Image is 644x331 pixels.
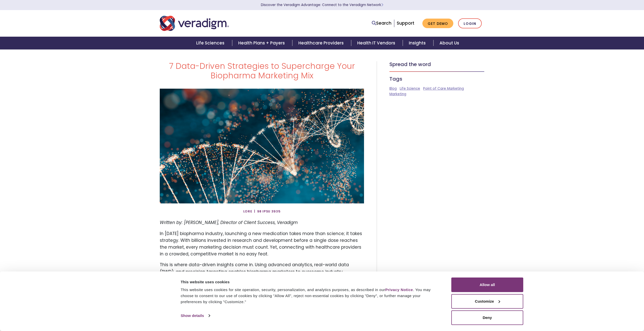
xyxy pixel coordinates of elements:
[190,37,232,49] a: Life Sciences
[181,287,440,305] div: This website uses cookies for site operation, security, personalization, and analytics purposes, ...
[458,18,482,29] a: Login
[422,19,453,28] a: Get Demo
[389,61,484,67] h5: Spread the word
[381,3,383,7] span: Learn More
[385,288,413,292] a: Privacy Notice
[451,294,523,309] button: Customize
[372,20,391,27] a: Search
[389,86,397,91] a: Blog
[181,279,440,285] div: This website uses cookies
[400,86,420,91] a: Life Science
[351,37,403,49] a: Health IT Vendors
[160,230,364,258] p: In [DATE] biopharma industry, launching a new medication takes more than science; it takes strate...
[451,278,523,292] button: Allow all
[389,92,406,96] a: Marketing
[261,3,383,7] a: Discover the Veradigm Advantage: Connect to the Veradigm NetworkLearn More
[160,219,298,226] em: Written by: [PERSON_NAME], Director of Client Success, Veradigm
[160,261,364,296] p: This is where data-driven insights come in. Using advanced analytics, real-world data (RWD), and ...
[292,37,351,49] a: Healthcare Providers
[403,37,433,49] a: Insights
[451,310,523,325] button: Deny
[160,15,229,32] img: Veradigm logo
[423,86,464,91] a: Point of Care Marketing
[389,76,484,82] h5: Tags
[160,61,364,81] h1: 7 Data-Driven Strategies to Supercharge Your Biopharma Marketing Mix
[181,312,210,319] a: Show details
[232,37,292,49] a: Health Plans + Payers
[243,207,280,215] span: Lore | 98 Ipsu 3935
[397,20,414,26] a: Support
[433,37,465,49] a: About Us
